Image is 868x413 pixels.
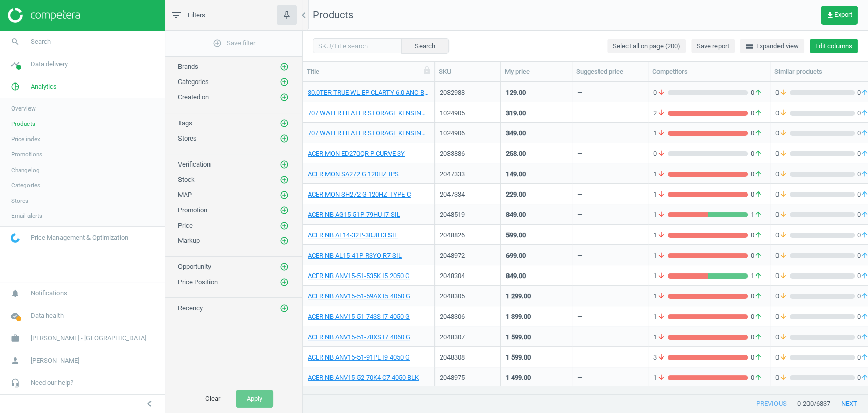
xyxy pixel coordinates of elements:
i: cloud_done [6,306,25,325]
div: Suggested price [576,67,644,76]
i: arrow_downward [779,251,787,260]
span: Notifications [31,289,67,298]
span: 0 [748,231,765,240]
span: 0 [775,190,790,199]
i: arrow_upward [754,210,762,219]
div: — [577,210,582,223]
i: arrow_downward [779,231,787,240]
div: 2047333 [440,170,495,179]
i: headset_mic [6,373,25,393]
div: 1024905 [440,108,495,118]
img: wGWNvw8QSZomAAAAABJRU5ErkJggg== [11,233,20,243]
div: 258.00 [506,149,526,158]
i: arrow_upward [754,251,762,260]
a: ACER NB AL14-32P-30J8 I3 SIL [308,231,398,240]
i: arrow_downward [657,373,665,382]
i: arrow_upward [754,292,762,301]
i: arrow_downward [779,88,787,97]
span: 1 [653,170,668,179]
span: Brands [178,63,198,70]
div: — [577,88,582,101]
span: 0 [775,129,790,138]
div: 129.00 [506,88,526,97]
i: arrow_upward [754,108,762,118]
i: arrow_downward [779,271,787,281]
i: arrow_downward [779,129,787,138]
i: arrow_upward [754,170,762,179]
span: Markup [178,237,200,244]
span: Products [313,9,353,21]
div: 2048304 [440,271,495,281]
span: 0 [748,292,765,301]
span: Stock [178,176,195,183]
div: — [577,312,582,325]
div: My price [505,67,567,76]
i: person [6,351,25,370]
button: add_circle_outline [279,62,289,72]
span: 0 [748,190,765,199]
span: [PERSON_NAME] - [GEOGRAPHIC_DATA] [31,334,146,343]
div: 849.00 [506,271,526,281]
div: 2048307 [440,333,495,342]
span: Email alerts [11,212,42,220]
span: 1 [653,231,668,240]
span: 1 [748,271,765,281]
span: 1 [653,271,668,281]
span: 0 [653,88,668,97]
span: 0 [775,292,790,301]
i: arrow_downward [657,190,665,199]
i: arrow_downward [657,251,665,260]
a: ACER MON ED270QR P CURVE 3Y [308,149,405,158]
span: 1 [653,251,668,260]
span: Analytics [31,82,57,91]
span: Filters [188,11,205,20]
i: arrow_downward [657,353,665,362]
div: 2048826 [440,231,495,240]
div: 599.00 [506,231,526,240]
button: Apply [236,390,273,408]
div: — [577,292,582,305]
div: grid [303,82,868,385]
span: 0 [748,353,765,362]
span: 1 [653,373,668,382]
span: 1 [653,312,668,321]
button: chevron_left [137,397,162,410]
button: add_circle_outline [279,133,289,144]
span: 0 [775,333,790,342]
a: 707 WATER HEATER STORAGE KENSINGTON35 [308,129,429,138]
i: arrow_downward [779,149,787,158]
div: 2048519 [440,210,495,219]
div: 2048305 [440,292,495,301]
span: 0 [775,353,790,362]
i: arrow_downward [657,271,665,281]
i: arrow_downward [779,292,787,301]
span: 0 [748,251,765,260]
i: add_circle_outline [213,39,222,48]
i: add_circle_outline [280,119,289,128]
a: 707 WATER HEATER STORAGE KENSINGTON25 [308,108,429,118]
button: add_circle_outline [279,236,289,246]
div: 2048308 [440,353,495,362]
span: Overview [11,104,36,113]
span: Data health [31,311,64,320]
button: previous [745,395,797,413]
i: add_circle_outline [280,175,289,184]
button: Edit columns [810,39,858,53]
div: — [577,271,582,284]
a: ACER NB ANV15-51-535K I5 2050 G [308,271,410,281]
div: — [577,333,582,345]
a: ACER MON SH272 G 120HZ TYPE-C [308,190,411,199]
span: 1 [653,129,668,138]
div: — [577,353,582,366]
div: 1 499.00 [506,373,531,382]
i: arrow_downward [779,108,787,118]
span: 0 [748,333,765,342]
span: Save filter [213,39,255,48]
a: ACER NB ANV15-51-78XS I7 4060 G [308,333,410,342]
span: Price [178,222,193,229]
span: Export [826,11,852,19]
span: 0 [775,210,790,219]
div: — [577,170,582,182]
i: timeline [6,54,25,74]
span: Changelog [11,166,40,174]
